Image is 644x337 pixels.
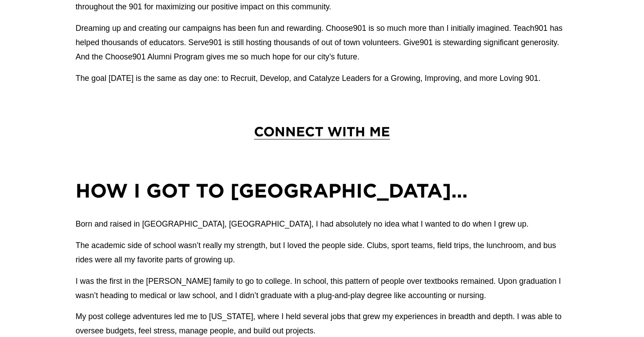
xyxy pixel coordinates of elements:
[76,217,568,232] p: Born and raised in [GEOGRAPHIC_DATA], [GEOGRAPHIC_DATA], I had absolutely no idea what I wanted t...
[76,239,568,267] p: The academic side of school wasn’t really my strength, but I loved the people side. Clubs, sport ...
[76,72,568,86] p: The goal [DATE] is the same as day one: to Recruit, Develop, and Catalyze Leaders for a Growing, ...
[76,274,568,303] p: I was the first in the [PERSON_NAME] family to go to college. In school, this pattern of people o...
[76,177,568,203] h2: How I got to [GEOGRAPHIC_DATA]…
[254,124,390,139] a: CONNECT WITH ME
[76,21,568,64] p: Dreaming up and creating our campaigns has been fun and rewarding. Choose901 is so much more than...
